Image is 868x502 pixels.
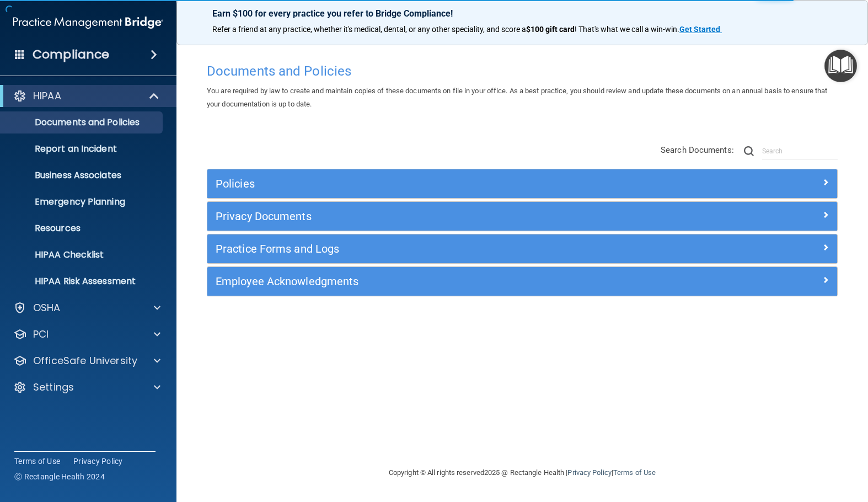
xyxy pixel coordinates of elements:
[216,178,672,190] h5: Policies
[73,456,123,467] a: Privacy Policy
[33,47,109,62] h4: Compliance
[567,468,611,477] a: Privacy Policy
[33,381,74,394] p: Settings
[33,89,61,103] p: HIPAA
[216,243,672,255] h5: Practice Forms and Logs
[7,117,158,128] p: Documents and Policies
[13,301,160,314] a: OSHA
[321,455,724,490] div: Copyright © All rights reserved 2025 @ Rectangle Health | |
[762,143,838,159] input: Search
[526,25,575,34] strong: $100 gift card
[216,175,829,193] a: Policies
[13,354,160,367] a: OfficeSafe University
[13,12,163,34] img: PMB logo
[216,210,672,222] h5: Privacy Documents
[216,240,829,258] a: Practice Forms and Logs
[744,146,754,156] img: ic-search.3b580494.png
[679,25,720,34] strong: Get Started
[13,381,160,394] a: Settings
[33,354,137,367] p: OfficeSafe University
[207,87,828,108] span: You are required by law to create and maintain copies of these documents on file in your office. ...
[212,8,832,19] p: Earn $100 for every practice you refer to Bridge Compliance!
[679,25,722,34] a: Get Started
[7,170,158,181] p: Business Associates
[216,275,672,287] h5: Employee Acknowledgments
[216,273,829,290] a: Employee Acknowledgments
[216,207,829,225] a: Privacy Documents
[13,89,160,103] a: HIPAA
[824,50,857,82] button: Open Resource Center
[33,328,49,341] p: PCI
[207,64,838,78] h4: Documents and Policies
[7,276,158,287] p: HIPAA Risk Assessment
[13,328,160,341] a: PCI
[7,249,158,260] p: HIPAA Checklist
[33,301,61,314] p: OSHA
[7,196,158,207] p: Emergency Planning
[575,25,679,34] span: ! That's what we call a win-win.
[14,456,60,467] a: Terms of Use
[212,25,526,34] span: Refer a friend at any practice, whether it's medical, dental, or any other speciality, and score a
[661,145,734,155] span: Search Documents:
[613,468,656,477] a: Terms of Use
[14,471,105,482] span: Ⓒ Rectangle Health 2024
[7,223,158,234] p: Resources
[7,143,158,154] p: Report an Incident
